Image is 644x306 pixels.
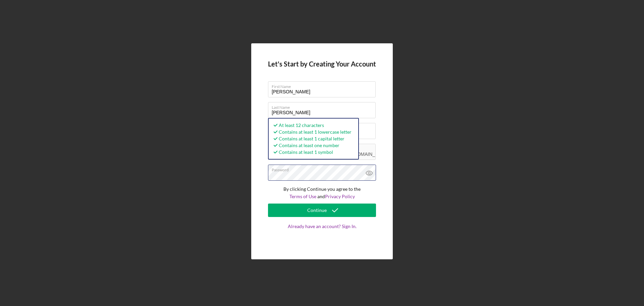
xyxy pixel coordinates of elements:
[268,224,376,243] a: Already have an account? Sign In.
[272,129,352,135] div: Contains at least 1 lowercase letter
[272,149,352,156] div: Contains at least 1 symbol
[268,60,376,68] h4: Let's Start by Creating Your Account
[307,204,327,217] div: Continue
[268,185,376,201] p: By clicking Continue you agree to the and
[272,102,376,110] label: Last Name
[272,82,376,89] label: First Name
[289,193,316,199] a: Terms of Use
[268,204,376,217] button: Continue
[272,122,352,129] div: At least 12 characters
[325,193,355,199] a: Privacy Policy
[272,165,376,172] label: Password
[272,135,352,142] div: Contains at least 1 capital letter
[272,142,352,149] div: Contains at least one number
